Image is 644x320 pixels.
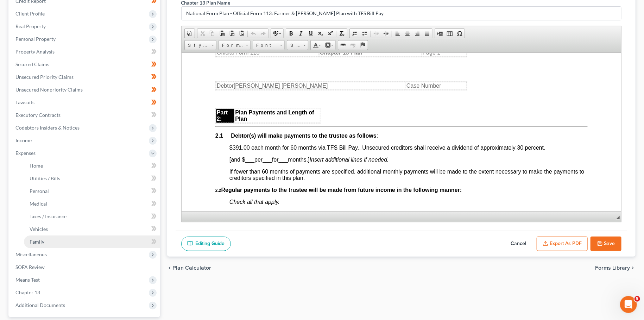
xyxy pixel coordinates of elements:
a: Align Left [393,29,403,38]
iframe: Rich Text Editor, document-ckeditor [182,53,621,211]
a: Spell Checker [271,29,283,38]
span: Client Profile [15,11,45,17]
a: Remove Format [337,29,347,38]
input: Enter name... [182,7,621,20]
iframe: Intercom live chat [620,296,637,313]
a: Styles [184,40,216,50]
a: Table [445,29,455,38]
span: 5 [634,296,640,302]
a: Redo [258,29,268,38]
a: Medical [24,197,160,210]
button: Save [591,237,621,251]
span: Real Property [15,23,46,29]
span: Codebtors Insiders & Notices [15,125,80,131]
span: Format [219,41,244,50]
a: Insert/Remove Numbered List [350,29,360,38]
a: Anchor [358,40,368,50]
a: Link [338,40,348,50]
a: Size [287,40,308,50]
span: Home [30,163,43,169]
a: Decrease Indent [371,29,381,38]
span: Additional Documents [15,302,65,308]
a: Unsecured Nonpriority Claims [10,83,160,96]
a: Copy [207,29,217,38]
span: Lawsuits [15,99,34,105]
a: Unsecured Priority Claims [10,71,160,83]
a: Secured Claims [10,58,160,71]
a: Unlink [348,40,358,50]
a: Text Color [311,40,323,50]
a: Cut [197,29,207,38]
button: Forms Library chevron_right [595,265,636,271]
span: Unsecured Priority Claims [15,74,74,80]
a: Executory Contracts [10,109,160,121]
a: Format [219,40,251,50]
span: Property Analysis [15,49,55,55]
a: Subscript [316,29,326,38]
span: Styles [185,41,209,50]
span: Secured Claims [15,61,49,67]
span: SOFA Review [15,264,45,270]
a: Insert Special Character [455,29,465,38]
a: Lawsuits [10,96,160,109]
a: Property Analysis [10,45,160,58]
a: Paste from Word [237,29,247,38]
a: Align Right [412,29,422,38]
a: Italic [296,29,306,38]
span: Personal Property [15,36,56,42]
a: Home [24,159,160,172]
a: Paste as plain text [227,29,237,38]
span: Personal [30,188,49,194]
button: chevron_left Plan Calculator [167,265,211,271]
span: Resize [616,216,620,219]
span: Chapter 13 [15,289,40,295]
span: Miscellaneous [15,251,47,257]
a: Document Properties [185,29,195,38]
button: Export as PDF [537,237,588,251]
a: Justify [422,29,432,38]
span: Size [287,41,301,50]
a: Insert/Remove Bulleted List [360,29,370,38]
button: Cancel [503,237,534,251]
a: Center [403,29,412,38]
a: SOFA Review [10,261,160,274]
i: chevron_left [167,265,173,271]
span: Taxes / Insurance [30,213,67,219]
a: Underline [306,29,316,38]
a: Personal [24,185,160,197]
a: Insert Page Break for Printing [435,29,445,38]
span: Utilities / Bills [30,175,60,181]
a: Increase Indent [381,29,391,38]
a: Bold [286,29,296,38]
a: Family [24,236,160,248]
a: Background Color [323,40,335,50]
span: Executory Contracts [15,112,61,118]
span: Plan Calculator [173,265,211,271]
span: Medical [30,201,47,207]
a: Taxes / Insurance [24,210,160,223]
i: chevron_right [630,265,636,271]
a: Editing Guide [181,237,231,251]
a: Utilities / Bills [24,172,160,185]
span: Means Test [15,277,40,283]
a: Paste [217,29,227,38]
span: Expenses [15,150,36,156]
span: Vehicles [30,226,48,232]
